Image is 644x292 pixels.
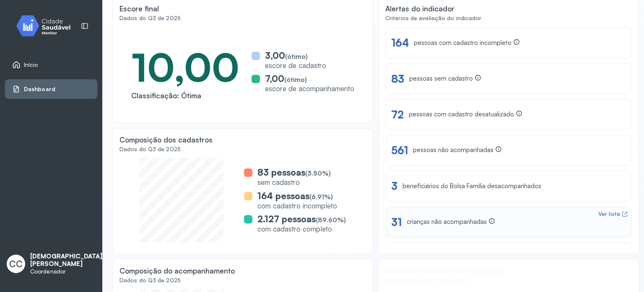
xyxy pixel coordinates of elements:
[285,53,308,61] span: (ótimo)
[391,144,408,157] div: 561
[257,224,346,233] div: com cadastro completo
[305,169,331,177] span: (3.50%)
[9,13,84,38] img: monitor.svg
[409,74,481,83] div: pessoas sem cadastro
[309,193,333,201] span: (6.91%)
[131,91,239,100] div: Classificação: Ótima
[265,50,326,61] div: 3,00
[24,86,55,93] span: Dashboard
[257,190,337,201] div: 164 pessoas
[131,43,239,91] div: 10,00
[402,182,541,190] div: beneficiários do Bolsa Família desacompanhados
[265,73,354,84] div: 7,00
[257,213,346,224] div: 2.127 pessoas
[391,108,404,121] div: 72
[391,72,404,85] div: 83
[391,216,402,229] div: 31
[316,216,346,224] span: (89.60%)
[265,61,326,70] div: escore de cadastro
[407,218,495,226] div: crianças não acompanhadas
[119,146,366,153] div: Dados do Q3 de 2025
[119,266,235,275] div: Composição do acompanhamento
[9,258,23,269] span: CC
[414,39,520,47] div: pessoas com cadastro incompleto
[119,135,213,144] div: Composição dos cadastros
[409,110,522,119] div: pessoas com cadastro desatualizado
[391,36,409,49] div: 164
[391,179,397,192] div: 3
[385,15,632,22] div: Critérios de avaliação do indicador
[385,4,454,13] div: Alertas do indicador
[265,84,354,93] div: escore de acompanhamento
[12,61,90,69] a: Início
[257,178,331,187] div: sem cadastro
[413,146,502,155] div: pessoas não acompanhadas
[257,167,331,178] div: 83 pessoas
[24,61,38,68] span: Início
[284,76,307,84] span: (ótimo)
[12,85,90,93] a: Dashboard
[30,253,102,268] p: [DEMOGRAPHIC_DATA][PERSON_NAME]
[257,201,337,210] div: com cadastro incompleto
[598,210,620,218] div: Ver lista
[119,4,159,13] div: Escore final
[119,15,366,22] div: Dados do Q3 de 2025
[119,277,366,284] div: Dados do Q3 de 2025
[30,268,102,275] p: Coordenador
